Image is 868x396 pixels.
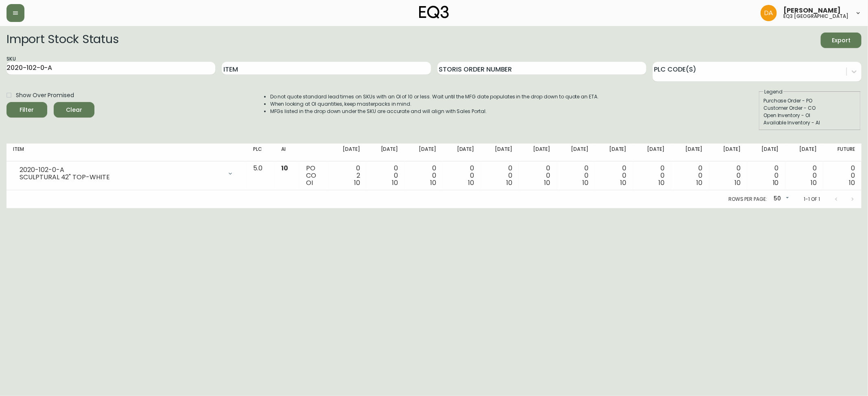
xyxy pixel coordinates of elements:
[449,165,474,187] div: 0 0
[275,144,300,161] th: AI
[582,178,588,187] span: 10
[763,88,783,96] legend: Legend
[468,178,474,187] span: 10
[785,144,824,161] th: [DATE]
[763,112,856,119] div: Open Inventory - OI
[783,7,841,14] span: [PERSON_NAME]
[54,102,94,117] button: Clear
[709,144,748,161] th: [DATE]
[678,165,703,187] div: 0 0
[411,165,436,187] div: 0 0
[621,178,627,187] span: 10
[506,178,512,187] span: 10
[564,165,589,187] div: 0 0
[373,165,398,187] div: 0 0
[404,144,443,161] th: [DATE]
[270,100,599,108] li: When looking at OI quantities, keep masterpacks in mind.
[763,119,856,126] div: Available Inventory - AI
[335,165,360,187] div: 0 2
[811,178,817,187] span: 10
[658,178,665,187] span: 10
[849,178,855,187] span: 10
[270,93,599,100] li: Do not quote standard lead times on SKUs with an OI of 10 or less. Wait until the MFG date popula...
[728,196,767,203] p: Rows per page:
[367,144,405,161] th: [DATE]
[770,192,791,206] div: 50
[392,178,398,187] span: 10
[247,144,275,161] th: PLC
[595,144,633,161] th: [DATE]
[306,178,313,187] span: OI
[328,144,367,161] th: [DATE]
[804,196,820,203] p: 1-1 of 1
[544,178,551,187] span: 10
[754,165,779,187] div: 0 0
[671,144,709,161] th: [DATE]
[354,178,360,187] span: 10
[20,166,222,174] div: 2020-102-0-A
[633,144,671,161] th: [DATE]
[20,174,222,181] div: SCULPTURAL 42" TOP-WHITE
[783,14,848,19] h5: eq3 [GEOGRAPHIC_DATA]
[557,144,595,161] th: [DATE]
[823,144,861,161] th: Future
[830,165,855,187] div: 0 0
[747,144,785,161] th: [DATE]
[716,165,741,187] div: 0 0
[519,144,557,161] th: [DATE]
[773,178,779,187] span: 10
[270,108,599,115] li: MFGs listed in the drop down under the SKU are accurate and will align with Sales Portal.
[697,178,703,187] span: 10
[640,165,665,187] div: 0 0
[306,165,322,187] div: PO CO
[821,33,861,48] button: Export
[481,144,519,161] th: [DATE]
[601,165,627,187] div: 0 0
[430,178,436,187] span: 10
[281,163,288,173] span: 10
[16,91,74,100] span: Show Over Promised
[792,165,817,187] div: 0 0
[488,165,513,187] div: 0 0
[13,165,240,183] div: 2020-102-0-ASCULPTURAL 42" TOP-WHITE
[7,102,47,117] button: Filter
[7,33,118,48] h2: Import Stock Status
[7,144,247,161] th: Item
[763,104,856,112] div: Customer Order - CO
[761,5,777,21] img: dd1a7e8db21a0ac8adbf82b84ca05374
[525,165,551,187] div: 0 0
[763,97,856,104] div: Purchase Order - PO
[419,6,449,19] img: logo
[247,161,275,190] td: 5.0
[443,144,481,161] th: [DATE]
[827,35,855,46] span: Export
[735,178,741,187] span: 10
[60,105,88,115] span: Clear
